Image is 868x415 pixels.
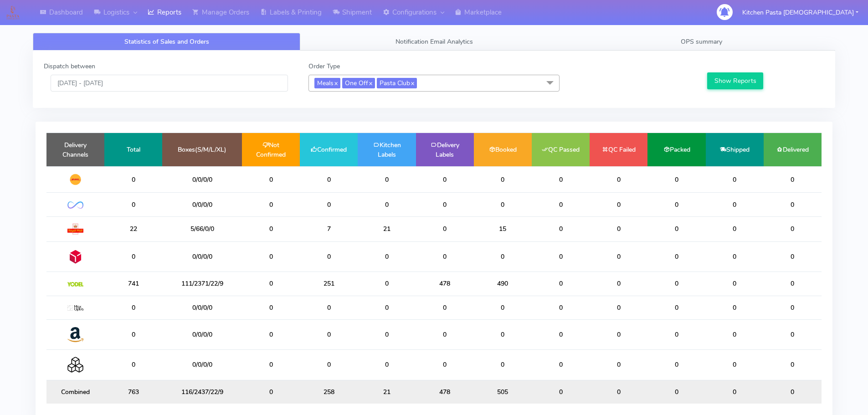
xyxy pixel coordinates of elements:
input: Pick the Daterange [51,75,288,92]
td: 0 [104,319,162,349]
td: 0 [590,350,647,380]
td: 0 [532,216,590,241]
td: 0 [647,166,705,193]
td: 0 [706,193,764,216]
td: 15 [474,216,532,241]
td: Delivered [764,133,822,166]
span: One Off [342,78,375,88]
td: 0 [358,319,416,349]
td: Not Confirmed [242,133,300,166]
td: Kitchen Labels [358,133,416,166]
td: 0 [706,296,764,319]
td: 490 [474,272,532,296]
img: DPD [67,249,83,265]
td: 0 [647,380,705,404]
td: 0 [764,166,822,193]
td: 0 [764,193,822,216]
td: 0/0/0/0 [162,350,242,380]
td: 0/0/0/0 [162,193,242,216]
td: 0 [474,241,532,272]
td: QC Failed [590,133,647,166]
td: 0 [532,380,590,404]
img: OnFleet [67,201,83,209]
td: 21 [358,380,416,404]
a: x [334,78,338,87]
td: 0 [416,319,474,349]
td: 7 [300,216,358,241]
td: 0 [300,319,358,349]
img: MaxOptra [67,305,83,312]
td: 0 [532,241,590,272]
td: 0 [764,272,822,296]
td: 0 [706,350,764,380]
td: 251 [300,272,358,296]
button: Kitchen Pasta [DEMOGRAPHIC_DATA] [735,3,865,22]
td: Boxes(S/M/L/XL) [162,133,242,166]
td: Delivery Channels [46,133,104,166]
td: Shipped [706,133,764,166]
label: Dispatch between [44,61,95,71]
td: 0 [590,166,647,193]
td: 0 [647,193,705,216]
td: 0 [764,216,822,241]
td: Combined [46,380,104,404]
span: Notification Email Analytics [395,37,473,46]
img: Amazon [67,327,83,343]
td: 0 [532,166,590,193]
td: Booked [474,133,532,166]
td: QC Passed [532,133,590,166]
td: 0/0/0/0 [162,319,242,349]
td: 0 [104,193,162,216]
td: 0/0/0/0 [162,296,242,319]
span: Pasta Club [377,78,417,88]
td: 0 [647,296,705,319]
td: 763 [104,380,162,404]
td: 0 [358,272,416,296]
td: Packed [647,133,705,166]
td: 0 [242,193,300,216]
td: 0 [532,296,590,319]
td: 0 [104,296,162,319]
td: 0 [532,193,590,216]
td: 0 [706,272,764,296]
a: x [410,78,414,87]
td: 0 [416,296,474,319]
td: 0 [764,296,822,319]
td: 0 [242,350,300,380]
td: 0 [532,272,590,296]
td: 0 [300,241,358,272]
td: 0 [764,380,822,404]
td: 0 [416,193,474,216]
td: 0 [590,241,647,272]
td: 0 [358,166,416,193]
td: Delivery Labels [416,133,474,166]
td: 0 [104,166,162,193]
td: 0 [242,319,300,349]
td: 0 [300,350,358,380]
td: 0 [474,350,532,380]
td: 0 [416,241,474,272]
td: 0 [647,216,705,241]
td: 0 [474,319,532,349]
td: 0 [764,319,822,349]
td: 505 [474,380,532,404]
td: 0 [474,296,532,319]
td: 0 [764,241,822,272]
td: 0 [532,319,590,349]
span: Statistics of Sales and Orders [124,37,209,46]
td: 0 [532,350,590,380]
img: Yodel [67,282,83,287]
td: 0 [647,241,705,272]
td: 111/2371/22/9 [162,272,242,296]
td: 0 [590,216,647,241]
td: 0 [474,166,532,193]
td: 0 [764,350,822,380]
td: 0 [706,216,764,241]
img: Royal Mail [67,224,83,235]
td: 0 [706,241,764,272]
td: 0 [104,350,162,380]
td: 0 [647,319,705,349]
td: 0 [416,216,474,241]
td: 0 [590,380,647,404]
td: 0 [104,241,162,272]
